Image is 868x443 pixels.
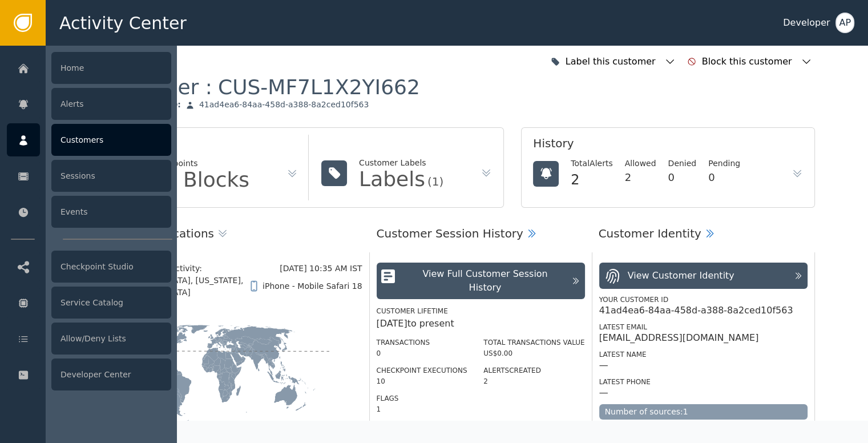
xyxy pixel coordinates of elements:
[51,196,171,228] div: Events
[377,394,399,402] label: Flags
[377,317,585,331] div: [DATE] to present
[427,176,443,187] div: (1)
[377,307,448,315] label: Customer Lifetime
[7,123,171,156] a: Customers
[7,358,171,391] a: Developer Center
[7,159,171,192] a: Sessions
[405,267,565,295] div: View Full Customer Session History
[51,323,171,355] div: Allow/Deny Lists
[571,158,612,170] div: Total Alerts
[668,158,696,170] div: Denied
[51,88,171,120] div: Alerts
[218,74,420,100] div: CUS-MF7L1X2YI662
[708,158,740,170] div: Pending
[359,157,443,169] div: Customer Labels
[599,387,608,398] div: —
[835,13,854,33] button: AP
[625,158,656,170] div: Allowed
[599,295,808,305] div: Your Customer ID
[263,280,362,292] div: iPhone - Mobile Safari 18
[571,170,612,190] div: 2
[708,170,740,185] div: 0
[51,124,171,156] div: Customers
[599,263,808,289] button: View Customer Identity
[483,339,584,347] label: Total Transactions Value
[51,52,171,84] div: Home
[111,135,298,158] div: Flags
[668,170,696,185] div: 0
[377,404,467,414] div: 1
[377,225,523,242] div: Customer Session History
[7,286,171,319] a: Service Catalog
[599,332,759,344] div: [EMAIL_ADDRESS][DOMAIN_NAME]
[599,322,808,332] div: Latest Email
[684,49,815,74] button: Block this customer
[548,49,679,74] button: Label this customer
[149,170,250,190] div: No Blocks
[533,135,802,158] div: History
[7,250,171,283] a: Checkpoint Studio
[377,348,467,359] div: 0
[377,376,467,386] div: 10
[483,348,584,359] div: US$0.00
[599,404,808,420] div: Number of sources: 1
[702,55,795,69] div: Block this customer
[628,269,734,283] div: View Customer Identity
[783,16,830,30] div: Developer
[280,263,362,275] div: [DATE] 10:35 AM IST
[51,160,171,192] div: Sessions
[377,263,585,299] button: View Full Customer Session History
[599,225,701,242] div: Customer Identity
[359,169,425,190] div: Labels
[599,349,808,360] div: Latest Name
[7,51,171,84] a: Home
[377,339,430,347] label: Transactions
[199,100,369,110] div: 41ad4ea6-84aa-458d-a388-8a2ced10f563
[51,251,171,283] div: Checkpoint Studio
[625,170,656,185] div: 2
[599,305,793,316] div: 41ad4ea6-84aa-458d-a388-8a2ced10f563
[7,87,171,120] a: Alerts
[483,367,541,374] label: Alerts Created
[7,322,171,355] a: Allow/Deny Lists
[566,55,659,69] div: Label this customer
[599,360,608,371] div: —
[51,359,171,390] div: Developer Center
[51,287,171,319] div: Service Catalog
[59,10,187,36] span: Activity Center
[599,377,808,387] div: Latest Phone
[149,158,250,170] div: Checkpoints
[377,367,467,374] label: Checkpoint Executions
[483,376,584,386] div: 2
[107,263,280,275] div: Latest Location Activity:
[7,195,171,228] a: Events
[99,74,420,100] div: Customer :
